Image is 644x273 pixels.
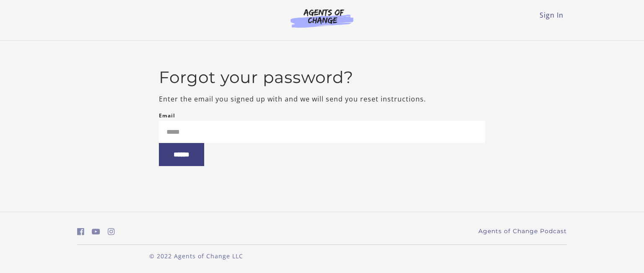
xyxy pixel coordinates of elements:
[92,226,100,238] a: https://www.youtube.com/c/AgentsofChangeTestPrepbyMeaganMitchell (Open in a new window)
[77,226,84,238] a: https://www.facebook.com/groups/aswbtestprep (Open in a new window)
[282,8,362,28] img: Agents of Change Logo
[478,227,567,236] a: Agents of Change Podcast
[540,10,563,20] a: Sign In
[77,228,84,236] i: https://www.facebook.com/groups/aswbtestprep (Open in a new window)
[77,252,315,260] p: © 2022 Agents of Change LLC
[92,228,100,236] i: https://www.youtube.com/c/AgentsofChangeTestPrepbyMeaganMitchell (Open in a new window)
[108,228,115,236] i: https://www.instagram.com/agentsofchangeprep/ (Open in a new window)
[159,68,486,87] h2: Forgot your password?
[108,226,115,238] a: https://www.instagram.com/agentsofchangeprep/ (Open in a new window)
[159,111,175,121] label: Email
[159,94,486,104] p: Enter the email you signed up with and we will send you reset instructions.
